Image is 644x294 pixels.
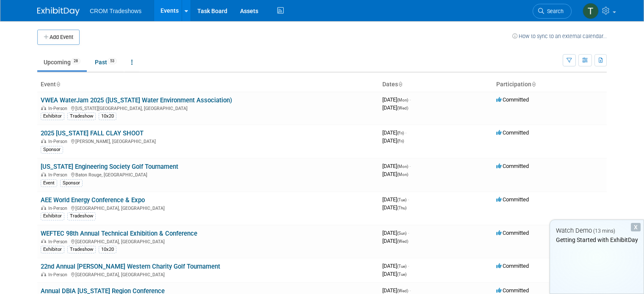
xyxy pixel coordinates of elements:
[90,8,141,14] span: CROM Tradeshows
[382,137,404,144] span: [DATE]
[382,104,408,111] span: [DATE]
[397,231,406,236] span: (Sun)
[71,58,80,64] span: 28
[41,96,232,104] a: VWEA WaterJam 2025 ([US_STATE] Water Environment Association)
[67,113,96,120] div: Tradeshow
[48,272,70,278] span: In-Person
[41,239,46,243] img: In-Person Event
[99,113,116,120] div: 10x20
[60,179,83,187] div: Sponsor
[408,263,409,269] span: -
[493,77,607,92] th: Participation
[382,171,408,177] span: [DATE]
[397,272,406,277] span: (Tue)
[496,263,529,269] span: Committed
[41,212,64,220] div: Exhibitor
[583,3,599,19] img: TJ Williams
[409,96,411,103] span: -
[397,239,408,244] span: (Wed)
[37,30,80,45] button: Add Event
[108,58,117,64] span: 53
[41,104,376,111] div: [US_STATE][GEOGRAPHIC_DATA], [GEOGRAPHIC_DATA]
[382,238,408,244] span: [DATE]
[496,96,529,103] span: Committed
[631,223,641,231] div: Dismiss
[41,106,46,110] img: In-Person Event
[41,272,46,276] img: In-Person Event
[41,113,64,120] div: Exhibitor
[397,164,408,169] span: (Mon)
[409,287,411,294] span: -
[544,8,564,14] span: Search
[382,271,406,277] span: [DATE]
[88,54,123,70] a: Past53
[382,196,409,203] span: [DATE]
[41,146,63,154] div: Sponsor
[382,263,409,269] span: [DATE]
[37,7,80,16] img: ExhibitDay
[41,137,376,144] div: [PERSON_NAME], [GEOGRAPHIC_DATA]
[397,264,406,269] span: (Tue)
[382,96,411,103] span: [DATE]
[41,263,220,270] a: 22nd Annual [PERSON_NAME] Western Charity Golf Tournament
[397,206,406,210] span: (Thu)
[593,228,615,234] span: (13 mins)
[99,246,116,253] div: 10x20
[41,171,376,178] div: Baton Rouge, [GEOGRAPHIC_DATA]
[41,230,197,237] a: WEFTEC 98th Annual Technical Exhibition & Conference
[382,230,409,236] span: [DATE]
[41,206,46,210] img: In-Person Event
[41,238,376,245] div: [GEOGRAPHIC_DATA], [GEOGRAPHIC_DATA]
[41,204,376,211] div: [GEOGRAPHIC_DATA], [GEOGRAPHIC_DATA]
[48,172,70,178] span: In-Person
[382,129,406,136] span: [DATE]
[408,230,409,236] span: -
[48,139,70,144] span: In-Person
[496,196,529,203] span: Committed
[550,236,644,244] div: Getting Started with ExhibitDay
[41,139,46,143] img: In-Person Event
[496,230,529,236] span: Committed
[398,81,402,88] a: Sort by Start Date
[397,172,408,177] span: (Mon)
[379,77,493,92] th: Dates
[397,139,404,143] span: (Fri)
[41,246,64,253] div: Exhibitor
[550,226,644,235] div: Watch Demo
[41,172,46,176] img: In-Person Event
[48,206,70,211] span: In-Person
[382,204,406,211] span: [DATE]
[382,163,411,169] span: [DATE]
[397,198,406,202] span: (Tue)
[41,271,376,278] div: [GEOGRAPHIC_DATA], [GEOGRAPHIC_DATA]
[48,106,70,111] span: In-Person
[496,287,529,294] span: Committed
[397,289,408,293] span: (Wed)
[37,54,87,70] a: Upcoming28
[382,287,411,294] span: [DATE]
[41,129,144,137] a: 2025 [US_STATE] FALL CLAY SHOOT
[512,33,607,39] a: How to sync to an external calendar...
[397,98,408,102] span: (Mon)
[496,129,529,136] span: Committed
[48,239,70,245] span: In-Person
[397,131,404,135] span: (Fri)
[397,106,408,110] span: (Wed)
[409,163,411,169] span: -
[41,179,57,187] div: Event
[67,212,96,220] div: Tradeshow
[37,77,379,92] th: Event
[496,163,529,169] span: Committed
[531,81,536,88] a: Sort by Participation Type
[41,163,178,170] a: [US_STATE] Engineering Society Golf Tournament
[405,129,406,136] span: -
[533,4,572,19] a: Search
[41,196,145,204] a: AEE World Energy Conference & Expo
[67,246,96,253] div: Tradeshow
[408,196,409,203] span: -
[56,81,60,88] a: Sort by Event Name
